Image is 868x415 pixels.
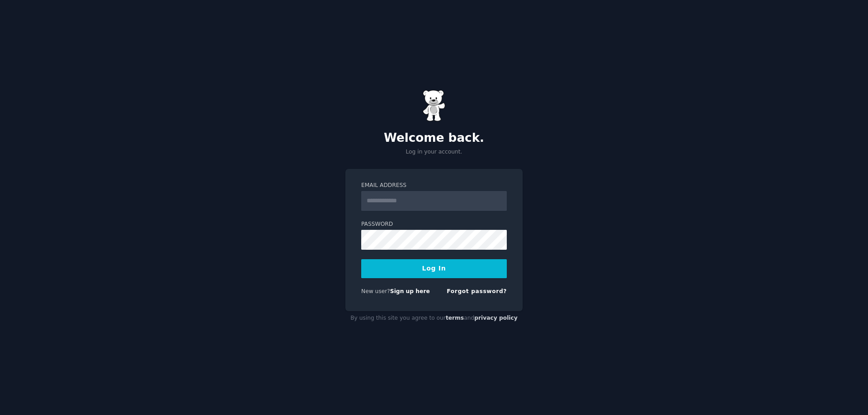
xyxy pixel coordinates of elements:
span: New user? [361,288,390,294]
label: Password [361,220,507,228]
div: By using this site you agree to our and [345,311,523,326]
a: terms [446,315,464,321]
a: privacy policy [474,315,518,321]
img: Gummy Bear [423,90,445,121]
a: Sign up here [390,288,430,294]
button: Log In [361,259,507,278]
label: Email Address [361,182,507,190]
a: Forgot password? [447,288,507,294]
h2: Welcome back. [345,131,523,145]
p: Log in your account. [345,148,523,156]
